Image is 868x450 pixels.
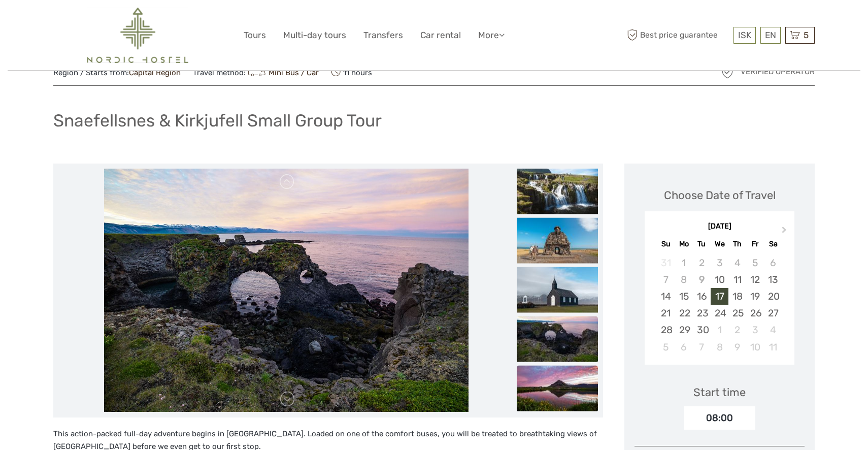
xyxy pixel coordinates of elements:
div: Choose Monday, October 6th, 2025 [675,339,693,356]
div: Choose Tuesday, September 16th, 2025 [693,288,711,305]
div: Not available Sunday, September 7th, 2025 [657,271,675,288]
img: 2454-61f15230-a6bf-4303-aa34-adabcbdb58c5_logo_big.png [87,8,188,63]
img: edea785a7c2f4e5c94851dc9000f91f9_slider_thumbnail.jpeg [517,217,598,263]
button: Next Month [777,224,793,240]
div: Choose Saturday, September 20th, 2025 [764,288,782,305]
div: Sa [764,237,782,251]
div: Choose Sunday, October 5th, 2025 [657,339,675,356]
a: Multi-day tours [283,28,346,43]
div: Not available Tuesday, September 9th, 2025 [693,271,711,288]
div: Choose Friday, September 19th, 2025 [746,288,764,305]
div: Fr [746,237,764,251]
div: Choose Wednesday, October 1st, 2025 [711,322,728,338]
div: Su [657,237,675,251]
div: Choose Friday, September 26th, 2025 [746,305,764,322]
div: Choose Tuesday, September 23rd, 2025 [693,305,711,322]
div: Th [728,237,746,251]
img: 8716a01b283342b8ba4fb90eb099c449_slider_thumbnail.jpeg [517,316,598,362]
a: Car rental [420,28,461,43]
img: 8716a01b283342b8ba4fb90eb099c449_main_slider.jpeg [104,169,469,412]
a: Tours [244,28,266,43]
div: Choose Monday, September 29th, 2025 [675,322,693,338]
div: Choose Thursday, September 11th, 2025 [728,271,746,288]
div: Choose Wednesday, October 8th, 2025 [711,339,728,356]
div: Choose Monday, September 15th, 2025 [675,288,693,305]
div: [DATE] [645,221,794,232]
img: 245fc92ae6e2400db29194bf962ec6a6_slider_thumbnail.jpeg [517,267,598,312]
div: Choose Friday, September 12th, 2025 [746,271,764,288]
h1: Snaefellsnes & Kirkjufell Small Group Tour [53,110,382,131]
div: Choose Tuesday, October 7th, 2025 [693,339,711,356]
div: Choose Friday, October 3rd, 2025 [746,322,764,338]
div: Not available Saturday, September 6th, 2025 [764,254,782,271]
a: Transfers [363,28,403,43]
span: Verified Operator [741,67,815,77]
span: 11 hours [331,65,372,79]
span: Travel method: [193,65,319,79]
div: Choose Sunday, September 14th, 2025 [657,288,675,305]
div: Not available Thursday, September 4th, 2025 [728,254,746,271]
div: Not available Friday, September 5th, 2025 [746,254,764,271]
div: Not available Wednesday, September 3rd, 2025 [711,254,728,271]
a: Capital Region [129,68,181,77]
div: Mo [675,237,693,251]
div: EN [760,27,781,44]
div: Choose Wednesday, September 10th, 2025 [711,271,728,288]
div: month 2025-09 [648,254,791,356]
div: Choose Saturday, September 27th, 2025 [764,305,782,322]
div: Choose Wednesday, September 24th, 2025 [711,305,728,322]
div: Choose Tuesday, September 30th, 2025 [693,322,711,338]
div: Choose Saturday, October 4th, 2025 [764,322,782,338]
div: Not available Sunday, August 31st, 2025 [657,254,675,271]
div: Choose Saturday, October 11th, 2025 [764,339,782,356]
div: Choose Monday, September 22nd, 2025 [675,305,693,322]
span: Best price guarantee [624,27,731,44]
div: Choose Sunday, September 21st, 2025 [657,305,675,322]
div: Start time [693,384,746,400]
div: Tu [693,237,711,251]
div: We [711,237,728,251]
img: e17a90292188410fbdf0e882443bec68_slider_thumbnail.jpeg [517,168,598,214]
span: ISK [738,30,751,40]
div: Choose Thursday, October 2nd, 2025 [728,322,746,338]
div: Choose Saturday, September 13th, 2025 [764,271,782,288]
div: 08:00 [684,406,755,430]
img: 5eb4ace8d4cb419ea00d8be3d0fabd61_slider_thumbnail.jpeg [517,365,598,411]
div: Choose Date of Travel [664,187,776,203]
div: Choose Wednesday, September 17th, 2025 [711,288,728,305]
a: Mini Bus / Car [246,68,319,77]
div: Choose Friday, October 10th, 2025 [746,339,764,356]
div: Choose Thursday, October 9th, 2025 [728,339,746,356]
span: 5 [802,30,810,40]
img: verified_operator_grey_128.png [719,64,736,80]
div: Not available Monday, September 8th, 2025 [675,271,693,288]
a: More [478,28,505,43]
p: We're away right now. Please check back later! [14,18,115,26]
span: Region / Starts from: [53,68,181,78]
div: Choose Thursday, September 18th, 2025 [728,288,746,305]
div: Choose Thursday, September 25th, 2025 [728,305,746,322]
div: Not available Monday, September 1st, 2025 [675,254,693,271]
button: Open LiveChat chat widget [117,16,129,28]
div: Not available Tuesday, September 2nd, 2025 [693,254,711,271]
div: Choose Sunday, September 28th, 2025 [657,322,675,338]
